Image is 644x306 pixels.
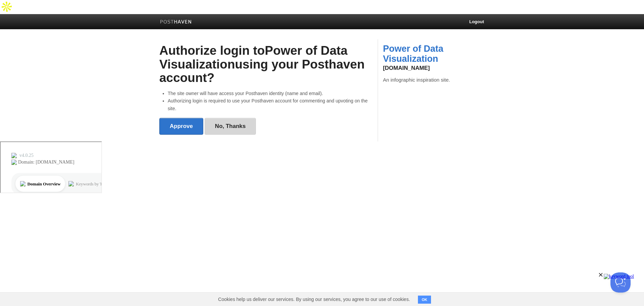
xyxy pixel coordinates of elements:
[211,293,417,306] span: Cookies help us deliver our services. By using our services, you agree to our use of cookies.
[159,44,347,71] strong: Power of Data Visualization
[205,118,256,135] a: No, Thanks
[17,17,74,23] div: Domain: [DOMAIN_NAME]
[168,97,373,112] li: Authorizing login is required to use your Posthaven account for commenting and upvoting on the site.
[610,272,631,293] iframe: Help Scout Beacon - Open
[168,90,373,97] li: The site owner will have access your Posthaven identity (name and email).
[27,40,60,44] div: Domain Overview
[11,17,16,23] img: website_grey.svg
[19,39,25,44] img: tab_domain_overview_orange.svg
[383,76,485,83] p: An infographic inspiration site.
[11,11,16,16] img: logo_orange.svg
[464,14,489,29] a: Logout
[383,65,430,71] a: [DOMAIN_NAME]
[159,118,203,135] input: Approve
[160,20,192,25] img: Posthaven-bar
[383,44,443,64] a: Power of Data Visualization
[68,39,73,44] img: tab_keywords_by_traffic_grey.svg
[75,40,111,44] div: Keywords by Traffic
[19,11,33,16] div: v 4.0.25
[418,296,431,304] button: OK
[159,44,373,85] h2: Authorize login to using your Posthaven account?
